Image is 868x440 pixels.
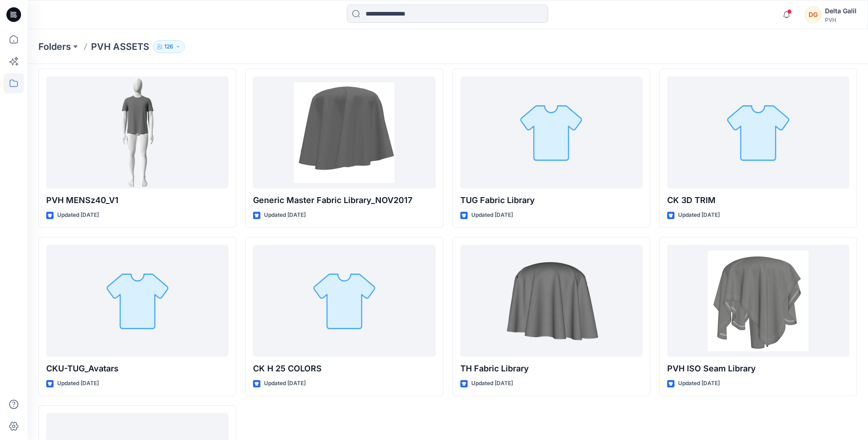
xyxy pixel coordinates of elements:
[253,245,435,357] a: CK H 25 COLORS
[667,194,849,207] p: CK 3D TRIM
[264,210,306,220] p: Updated [DATE]
[46,362,228,375] p: CKU-TUG_Avatars
[825,16,857,23] div: PVH
[253,362,435,375] p: CK H 25 COLORS
[264,379,306,388] p: Updated [DATE]
[38,40,71,53] a: Folders
[46,194,228,207] p: PVH MENSz40_V1
[805,6,821,23] div: DG
[825,5,857,16] div: Delta Galil
[471,210,513,220] p: Updated [DATE]
[57,379,99,388] p: Updated [DATE]
[164,42,173,52] p: 126
[678,210,720,220] p: Updated [DATE]
[471,379,513,388] p: Updated [DATE]
[153,40,185,53] button: 126
[460,76,642,188] a: TUG Fabric Library
[57,210,99,220] p: Updated [DATE]
[667,362,849,375] p: PVH ISO Seam Library
[46,76,228,188] a: PVH MENSz40_V1
[460,362,642,375] p: TH Fabric Library
[460,245,642,357] a: TH Fabric Library
[253,194,435,207] p: Generic Master Fabric Library_NOV2017
[460,194,642,207] p: TUG Fabric Library
[253,76,435,188] a: Generic Master Fabric Library_NOV2017
[667,245,849,357] a: PVH ISO Seam Library
[91,40,149,53] p: PVH ASSETS
[667,76,849,188] a: CK 3D TRIM
[678,379,720,388] p: Updated [DATE]
[46,245,228,357] a: CKU-TUG_Avatars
